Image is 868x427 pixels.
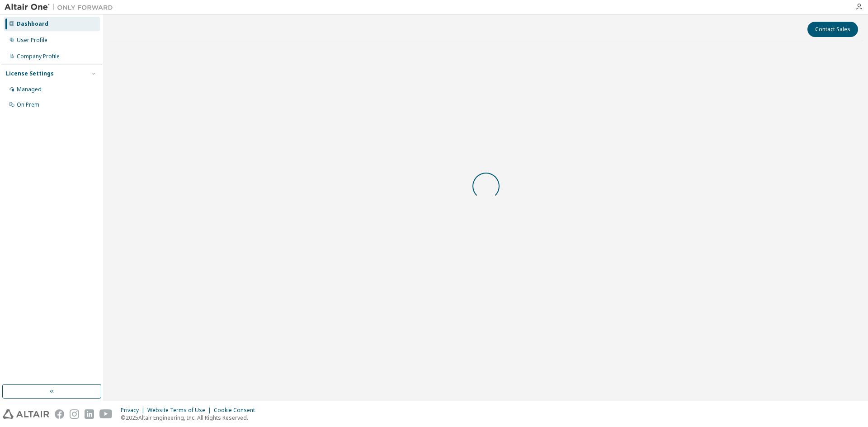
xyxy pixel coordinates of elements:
div: Dashboard [17,20,48,28]
div: Managed [17,86,42,93]
div: Company Profile [17,53,60,60]
div: On Prem [17,101,39,108]
img: altair_logo.svg [3,409,49,419]
div: Cookie Consent [214,407,260,414]
div: Privacy [121,407,147,414]
p: © 2025 Altair Engineering, Inc. All Rights Reserved. [121,414,260,422]
img: facebook.svg [55,409,64,419]
img: youtube.svg [99,409,113,419]
div: Website Terms of Use [147,407,214,414]
button: Contact Sales [807,22,858,37]
div: License Settings [6,70,54,77]
div: User Profile [17,37,47,44]
img: Altair One [5,3,118,12]
img: linkedin.svg [85,409,94,419]
img: instagram.svg [70,409,79,419]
